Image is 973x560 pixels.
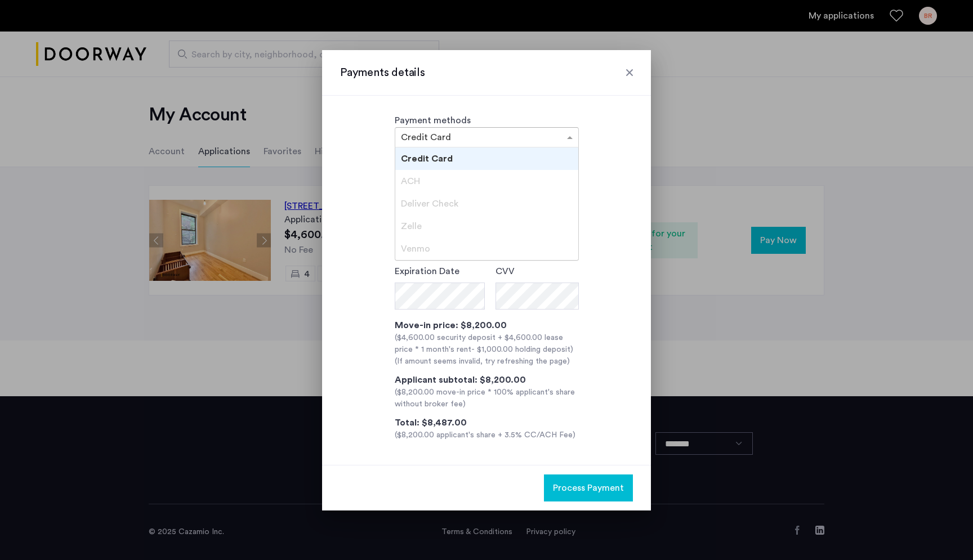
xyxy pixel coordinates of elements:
div: Move-in price: $8,200.00 [395,319,579,332]
label: Expiration Date [395,265,459,278]
div: (If amount seems invalid, try refreshing the page) [395,356,579,368]
span: - $1,000.00 holding deposit [471,346,570,353]
div: ($8,200.00 applicant's share + 3.5% CC/ACH Fee) [395,429,579,441]
span: ACH [401,177,420,186]
ng-dropdown-panel: Options list [395,147,579,261]
div: ($8,200.00 move-in price * 100% applicant's share without broker fee) [395,387,579,410]
span: Credit Card [401,154,453,163]
span: Zelle [401,222,422,231]
div: Applicant subtotal: $8,200.00 [395,373,579,387]
div: ($4,600.00 security deposit + $4,600.00 lease price * 1 month's rent ) [395,332,579,356]
button: button [544,474,633,501]
span: Deliver Check [401,199,458,208]
label: CVV [496,265,515,278]
label: Payment methods [395,116,471,125]
span: Venmo [401,244,430,253]
span: Process Payment [553,481,624,495]
h3: Payments details [340,65,633,80]
span: Total: $8,487.00 [395,418,467,427]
